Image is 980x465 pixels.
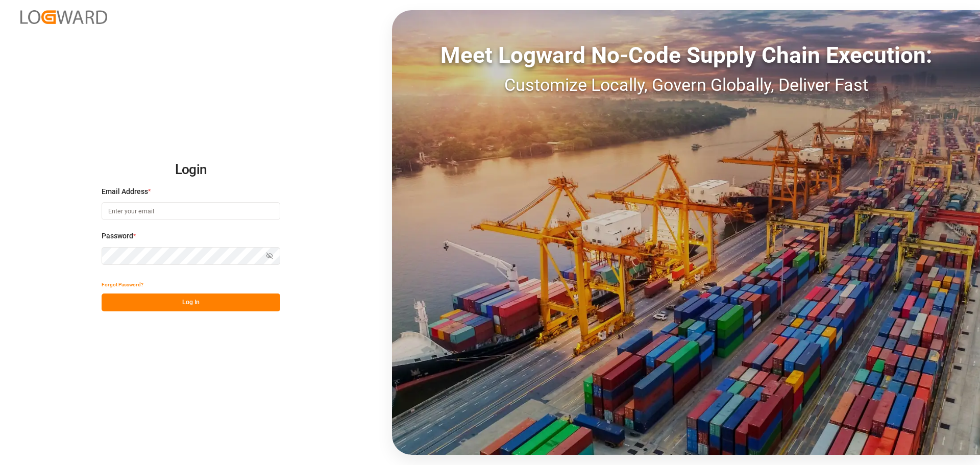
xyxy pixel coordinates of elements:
[102,293,280,311] button: Log In
[392,72,980,98] div: Customize Locally, Govern Globally, Deliver Fast
[102,231,133,241] span: Password
[20,10,107,24] img: Logward_new_orange.png
[102,202,280,220] input: Enter your email
[102,154,280,186] h2: Login
[102,186,148,197] span: Email Address
[392,38,980,72] div: Meet Logward No-Code Supply Chain Execution:
[102,276,143,293] button: Forgot Password?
